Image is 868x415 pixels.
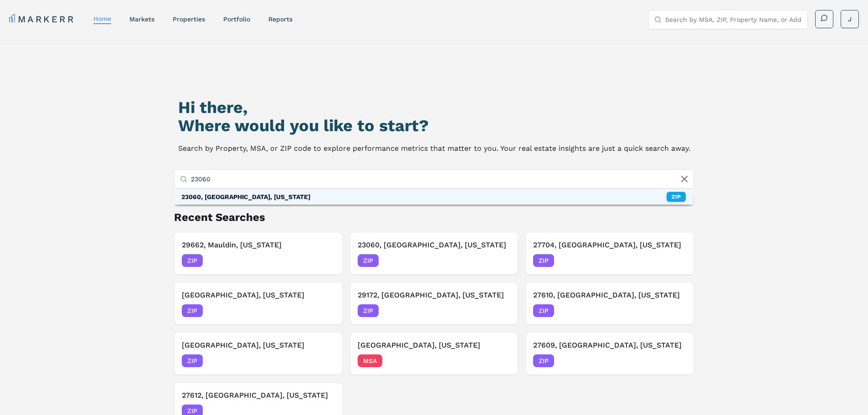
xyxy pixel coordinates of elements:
[666,306,686,315] span: [DATE]
[350,282,519,325] button: 29172, [GEOGRAPHIC_DATA], [US_STATE]ZIP[DATE]
[178,142,690,155] p: Search by Property, MSA, or ZIP code to explore performance metrics that matter to you. Your real...
[181,192,310,201] div: 23060, [GEOGRAPHIC_DATA], [US_STATE]
[182,240,335,251] h3: 29662, Mauldin, [US_STATE]
[490,306,510,315] span: [DATE]
[533,240,686,251] h3: 27704, [GEOGRAPHIC_DATA], [US_STATE]
[9,13,75,26] a: MARKERR
[358,240,511,251] h3: 23060, [GEOGRAPHIC_DATA], [US_STATE]
[93,15,111,22] a: home
[666,256,686,265] span: [DATE]
[182,390,335,401] h3: 27612, [GEOGRAPHIC_DATA], [US_STATE]
[350,332,519,375] button: [GEOGRAPHIC_DATA], [US_STATE]MSA[DATE]
[174,189,693,205] div: Suggestions
[848,15,852,24] span: J
[490,356,510,365] span: [DATE]
[223,15,250,23] a: Portfolio
[174,332,343,375] button: [GEOGRAPHIC_DATA], [US_STATE]ZIP[DATE]
[358,354,382,367] span: MSA
[268,15,293,23] a: reports
[666,356,686,365] span: [DATE]
[182,254,203,267] span: ZIP
[525,282,694,325] button: 27610, [GEOGRAPHIC_DATA], [US_STATE]ZIP[DATE]
[841,10,859,28] button: J
[358,340,511,351] h3: [GEOGRAPHIC_DATA], [US_STATE]
[178,98,690,117] h1: Hi there,
[667,192,686,202] div: ZIP
[182,340,335,351] h3: [GEOGRAPHIC_DATA], [US_STATE]
[525,232,694,275] button: 27704, [GEOGRAPHIC_DATA], [US_STATE]ZIP[DATE]
[174,232,343,275] button: 29662, Mauldin, [US_STATE]ZIP[DATE]
[533,340,686,351] h3: 27609, [GEOGRAPHIC_DATA], [US_STATE]
[314,356,335,365] span: [DATE]
[533,354,554,367] span: ZIP
[174,282,343,325] button: [GEOGRAPHIC_DATA], [US_STATE]ZIP[DATE]
[314,256,335,265] span: [DATE]
[182,354,203,367] span: ZIP
[174,210,694,225] h2: Recent Searches
[665,10,802,29] input: Search by MSA, ZIP, Property Name, or Address
[191,170,688,188] input: Search by MSA, ZIP, Property Name, or Address
[129,15,154,23] a: markets
[358,304,379,317] span: ZIP
[173,15,205,23] a: properties
[314,306,335,315] span: [DATE]
[533,304,554,317] span: ZIP
[358,290,511,301] h3: 29172, [GEOGRAPHIC_DATA], [US_STATE]
[178,117,690,135] h2: Where would you like to start?
[533,254,554,267] span: ZIP
[350,232,519,275] button: 23060, [GEOGRAPHIC_DATA], [US_STATE]ZIP[DATE]
[533,290,686,301] h3: 27610, [GEOGRAPHIC_DATA], [US_STATE]
[525,332,694,375] button: 27609, [GEOGRAPHIC_DATA], [US_STATE]ZIP[DATE]
[182,304,203,317] span: ZIP
[358,254,379,267] span: ZIP
[182,290,335,301] h3: [GEOGRAPHIC_DATA], [US_STATE]
[174,189,693,205] div: ZIP: 23060, Glen Allen, Virginia
[490,256,510,265] span: [DATE]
